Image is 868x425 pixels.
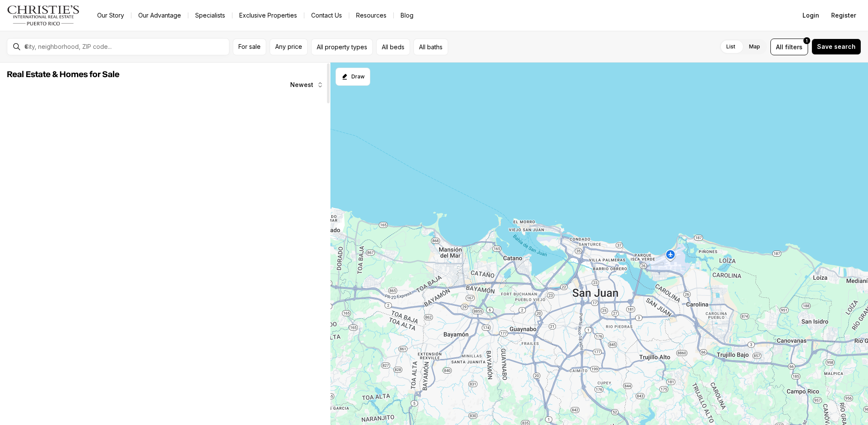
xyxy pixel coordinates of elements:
[812,39,861,55] button: Save search
[394,9,420,21] a: Blog
[7,70,119,79] span: Real Estate & Homes for Sale
[290,81,313,88] span: Newest
[188,9,232,21] a: Specialists
[719,39,742,54] label: List
[90,9,131,21] a: Our Story
[742,39,767,54] label: Map
[826,7,861,24] button: Register
[7,5,80,26] img: logo
[275,43,302,50] span: Any price
[770,39,808,55] button: Allfilters1
[376,39,410,55] button: All beds
[785,42,803,51] span: filters
[285,76,329,93] button: Newest
[311,39,373,55] button: All property types
[797,7,824,24] button: Login
[232,9,304,21] a: Exclusive Properties
[131,9,188,21] a: Our Advantage
[336,68,370,86] button: Start drawing
[349,9,393,21] a: Resources
[817,43,856,50] span: Save search
[413,39,448,55] button: All baths
[238,43,261,50] span: For sale
[304,9,349,21] button: Contact Us
[776,42,783,51] span: All
[806,37,808,44] span: 1
[233,39,266,55] button: For sale
[803,12,819,19] span: Login
[270,39,308,55] button: Any price
[831,12,856,19] span: Register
